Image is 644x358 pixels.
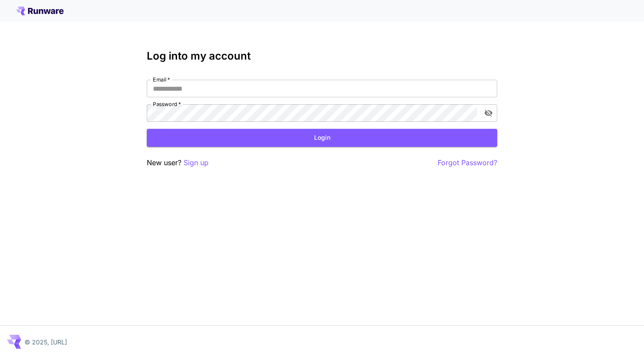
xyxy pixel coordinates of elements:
[153,76,170,83] label: Email
[147,50,497,62] h3: Log into my account
[481,105,496,121] button: toggle password visibility
[25,337,67,347] p: © 2025, [URL]
[438,157,497,168] button: Forgot Password?
[184,157,209,168] button: Sign up
[147,129,497,147] button: Login
[153,100,181,108] label: Password
[147,157,209,168] p: New user?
